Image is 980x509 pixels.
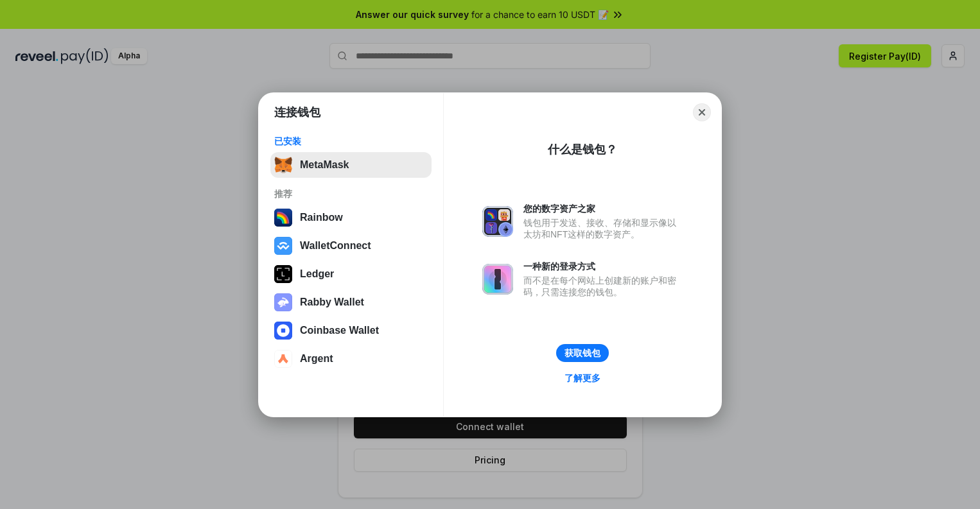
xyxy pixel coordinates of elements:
button: MetaMask [270,152,432,178]
button: WalletConnect [270,233,432,259]
div: Argent [300,353,333,365]
img: svg+xml,%3Csvg%20width%3D%2228%22%20height%3D%2228%22%20viewBox%3D%220%200%2028%2028%22%20fill%3D... [274,322,292,340]
img: svg+xml,%3Csvg%20xmlns%3D%22http%3A%2F%2Fwww.w3.org%2F2000%2Fsvg%22%20fill%3D%22none%22%20viewBox... [274,293,292,311]
div: Ledger [300,268,334,280]
h1: 连接钱包 [274,105,320,120]
img: svg+xml,%3Csvg%20xmlns%3D%22http%3A%2F%2Fwww.w3.org%2F2000%2Fsvg%22%20fill%3D%22none%22%20viewBox... [482,206,513,237]
button: Rabby Wallet [270,289,432,315]
button: Rainbow [270,205,432,230]
button: Ledger [270,261,432,287]
button: Coinbase Wallet [270,318,432,343]
img: svg+xml,%3Csvg%20fill%3D%22none%22%20height%3D%2233%22%20viewBox%3D%220%200%2035%2033%22%20width%... [274,156,292,174]
div: Rabby Wallet [300,297,364,308]
a: 了解更多 [557,370,608,386]
div: 而不是在每个网站上创建新的账户和密码，只需连接您的钱包。 [523,275,683,298]
div: 钱包用于发送、接收、存储和显示像以太坊和NFT这样的数字资产。 [523,217,683,240]
div: 您的数字资产之家 [523,203,683,214]
button: Argent [270,346,432,372]
div: MetaMask [300,159,349,171]
img: svg+xml,%3Csvg%20xmlns%3D%22http%3A%2F%2Fwww.w3.org%2F2000%2Fsvg%22%20fill%3D%22none%22%20viewBox... [482,264,513,295]
div: 获取钱包 [564,347,600,359]
div: Coinbase Wallet [300,325,379,336]
button: 获取钱包 [556,344,609,362]
img: svg+xml,%3Csvg%20width%3D%2228%22%20height%3D%2228%22%20viewBox%3D%220%200%2028%2028%22%20fill%3D... [274,350,292,368]
div: 推荐 [274,188,428,200]
button: Close [693,103,711,121]
div: WalletConnect [300,240,371,252]
img: svg+xml,%3Csvg%20width%3D%22120%22%20height%3D%22120%22%20viewBox%3D%220%200%20120%20120%22%20fil... [274,209,292,227]
div: 已安装 [274,135,428,147]
img: svg+xml,%3Csvg%20width%3D%2228%22%20height%3D%2228%22%20viewBox%3D%220%200%2028%2028%22%20fill%3D... [274,237,292,255]
div: Rainbow [300,212,343,223]
div: 什么是钱包？ [548,142,617,157]
div: 了解更多 [564,372,600,384]
div: 一种新的登录方式 [523,261,683,272]
img: svg+xml,%3Csvg%20xmlns%3D%22http%3A%2F%2Fwww.w3.org%2F2000%2Fsvg%22%20width%3D%2228%22%20height%3... [274,265,292,283]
